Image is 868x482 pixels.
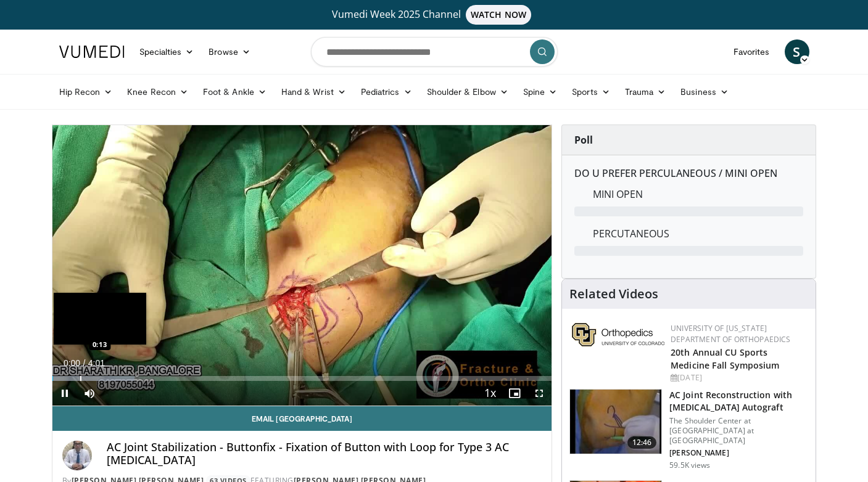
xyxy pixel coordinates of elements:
[671,346,779,371] a: 20th Annual CU Sports Medicine Fall Symposium
[311,37,558,67] input: Search topics, interventions
[420,80,516,104] a: Shoulder & Elbow
[669,448,808,458] p: [PERSON_NAME]
[584,187,812,202] dd: MINI OPEN
[52,381,77,406] button: Pause
[516,80,564,104] a: Spine
[669,460,710,470] p: 59.5K views
[132,39,202,64] a: Specialties
[466,5,531,25] span: WATCH NOW
[726,39,777,64] a: Favorites
[669,416,808,446] p: The Shoulder Center at [GEOGRAPHIC_DATA] at [GEOGRAPHIC_DATA]
[77,381,102,406] button: Mute
[502,381,527,406] button: Enable picture-in-picture mode
[570,390,661,454] img: 134172_0000_1.png.150x105_q85_crop-smart_upscale.jpg
[107,441,542,467] h4: AC Joint Stabilization - Buttonfix - Fixation of Button with Loop for Type 3 AC [MEDICAL_DATA]
[196,80,274,104] a: Foot & Ankle
[83,358,86,368] span: /
[52,376,552,381] div: Progress Bar
[671,372,806,383] div: [DATE]
[61,5,808,25] a: Vumedi Week 2025 ChannelWATCH NOW
[88,358,105,368] span: 4:01
[201,39,258,64] a: Browse
[52,406,552,431] a: Email [GEOGRAPHIC_DATA]
[477,381,502,406] button: Playback Rate
[574,133,593,147] strong: Poll
[527,381,552,406] button: Fullscreen
[574,168,803,179] h6: DO U PREFER PERCULANEOUS / MINI OPEN
[52,80,120,104] a: Hip Recon
[64,358,80,368] span: 0:00
[572,323,664,346] img: 355603a8-37da-49b6-856f-e00d7e9307d3.png.150x105_q85_autocrop_double_scale_upscale_version-0.2.png
[353,80,420,104] a: Pediatrics
[569,287,658,301] h4: Related Videos
[569,389,808,470] a: 12:46 AC Joint Reconstruction with [MEDICAL_DATA] Autograft The Shoulder Center at [GEOGRAPHIC_DA...
[671,323,790,345] a: University of [US_STATE] Department of Orthopaedics
[618,80,674,104] a: Trauma
[627,436,657,449] span: 12:46
[785,39,809,64] a: S
[584,226,812,241] dd: PERCUTANEOUS
[120,80,196,104] a: Knee Recon
[62,441,92,470] img: Avatar
[274,80,353,104] a: Hand & Wrist
[564,80,618,104] a: Sports
[59,46,125,58] img: VuMedi Logo
[669,389,808,414] h3: AC Joint Reconstruction with [MEDICAL_DATA] Autograft
[52,125,552,406] video-js: Video Player
[673,80,736,104] a: Business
